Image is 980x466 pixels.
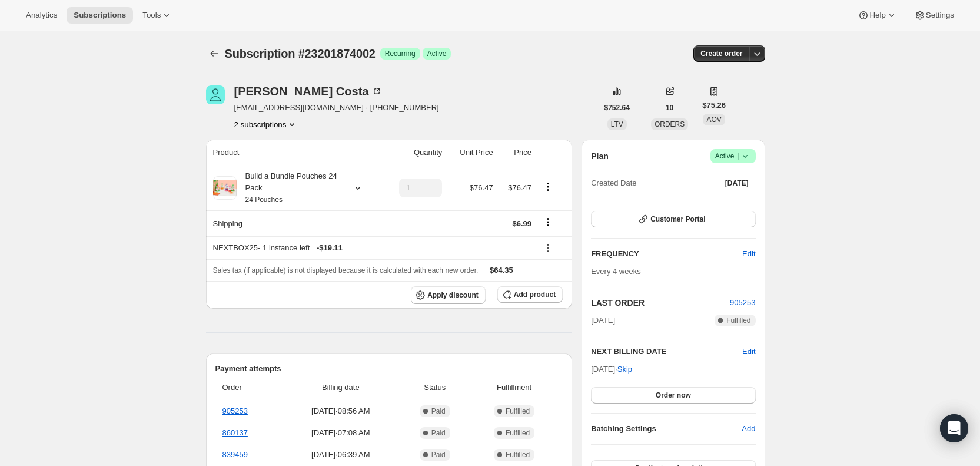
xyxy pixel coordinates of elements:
h2: NEXT BILLING DATE [591,346,742,358]
span: Fulfillment [473,382,556,394]
span: Paid [431,428,446,438]
span: [EMAIL_ADDRESS][DOMAIN_NAME] · [PHONE_NUMBER] [234,102,439,114]
span: Billing date [284,382,397,394]
span: [DATE] [591,315,615,326]
span: Fulfilled [726,316,750,325]
span: [DATE] · [591,365,632,374]
button: Create order [693,45,749,62]
button: Settings [907,7,961,24]
span: $752.64 [604,103,630,113]
span: [DATE] [725,179,749,188]
span: $75.26 [702,100,726,111]
span: Customer Portal [650,214,705,224]
span: - $19.11 [317,242,343,254]
div: Build a Bundle Pouches 24 Pack [237,170,343,206]
button: Tools [135,7,180,24]
span: Settings [926,11,954,20]
span: $76.47 [470,183,493,192]
button: Order now [591,387,755,404]
span: Add [742,423,755,435]
th: Quantity [383,140,446,166]
span: Every 4 weeks [591,267,641,276]
button: Edit [742,346,755,358]
span: Paid [431,450,446,460]
span: LTV [611,120,623,128]
h2: Plan [591,150,609,162]
a: 905253 [730,298,755,307]
span: Add product [514,290,556,299]
button: Subscriptions [206,45,222,62]
button: Shipping actions [539,216,557,229]
th: Unit Price [446,140,496,166]
span: $6.99 [512,219,531,228]
span: Skip [617,363,632,375]
span: Fulfilled [506,406,530,416]
span: Fulfilled [506,428,530,438]
button: Product actions [539,180,557,193]
span: Active [427,49,447,58]
span: $76.47 [508,183,531,192]
span: Order now [656,391,691,400]
a: 860137 [222,428,248,437]
button: Edit [735,244,762,263]
button: Subscriptions [67,7,133,24]
span: Sales tax (if applicable) is not displayed because it is calculated with each new order. [213,266,479,275]
span: Heather Costa [206,85,225,104]
th: Order [215,375,281,401]
span: Subscriptions [74,11,126,20]
button: $752.64 [597,100,637,116]
span: ORDERS [655,120,685,128]
span: Analytics [26,11,57,20]
span: Create order [700,49,742,58]
h2: Payment attempts [215,363,563,375]
span: Active [715,150,751,162]
button: Add product [497,286,563,303]
a: 839459 [222,450,248,459]
span: Paid [431,406,446,416]
button: Apply discount [411,286,486,304]
span: [DATE] · 08:56 AM [284,405,397,417]
span: $64.35 [490,266,513,275]
button: Analytics [19,7,64,24]
span: Created Date [591,177,636,189]
h2: FREQUENCY [591,248,742,260]
button: Product actions [234,118,298,130]
th: Price [497,140,535,166]
h6: Batching Settings [591,423,742,435]
button: Help [851,7,904,24]
span: Fulfilled [506,450,530,460]
span: Tools [142,11,161,20]
span: Recurring [385,49,416,58]
span: | [737,151,739,161]
span: Edit [742,248,755,260]
div: [PERSON_NAME] Costa [234,85,383,97]
button: 905253 [730,297,755,309]
button: 10 [659,100,680,116]
th: Product [206,140,383,166]
div: NEXTBOX25 - 1 instance left [213,242,531,254]
span: [DATE] · 07:08 AM [284,427,397,439]
span: [DATE] · 06:39 AM [284,449,397,461]
div: Open Intercom Messenger [940,414,968,442]
span: Status [404,382,466,394]
small: 24 Pouches [245,196,283,204]
button: [DATE] [718,175,756,191]
span: Apply discount [427,290,479,300]
th: Shipping [206,210,383,236]
span: Subscription #23201874002 [225,47,376,60]
button: Skip [610,360,639,379]
span: 10 [666,103,673,113]
button: Add [735,419,762,438]
button: Customer Portal [591,211,755,227]
span: AOV [706,115,721,124]
h2: LAST ORDER [591,297,730,309]
a: 905253 [222,406,248,415]
span: Help [869,11,885,20]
